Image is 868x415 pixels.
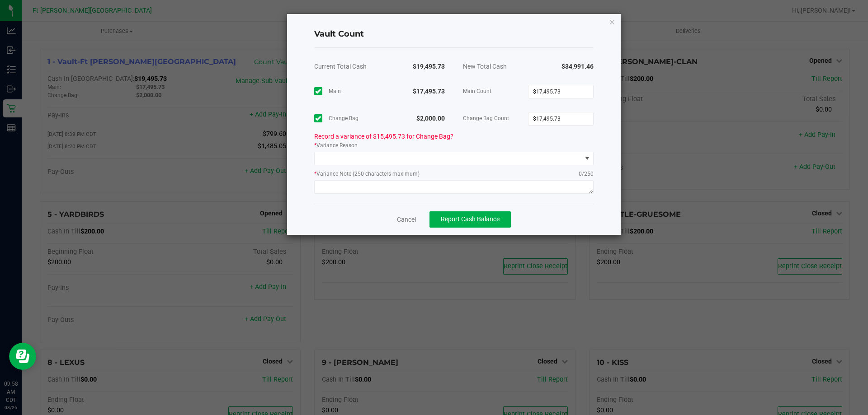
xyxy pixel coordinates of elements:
[441,215,500,223] span: Report Cash Balance
[397,215,416,224] a: Cancel
[463,63,507,70] span: New Total Cash
[463,87,528,96] span: Main Count
[9,343,36,370] iframe: Resource center
[314,87,326,95] form-toggle: Include in count
[579,170,594,178] span: 0/250
[314,28,594,40] h4: Vault Count
[463,114,528,123] span: Change Bag Count
[314,141,594,149] label: Variance Reason
[314,132,594,141] p: Record a variance of $15,495.73 for Change Bag?
[416,115,445,122] strong: $2,000.00
[329,87,341,96] span: Main
[329,114,359,123] span: Change Bag
[561,63,594,70] strong: $34,991.46
[314,114,326,122] form-toggle: Include in count
[429,211,511,228] button: Report Cash Balance
[413,63,445,70] strong: $19,495.73
[314,170,594,178] label: Variance Note (250 characters maximum)
[314,63,367,70] span: Current Total Cash
[413,88,445,95] strong: $17,495.73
